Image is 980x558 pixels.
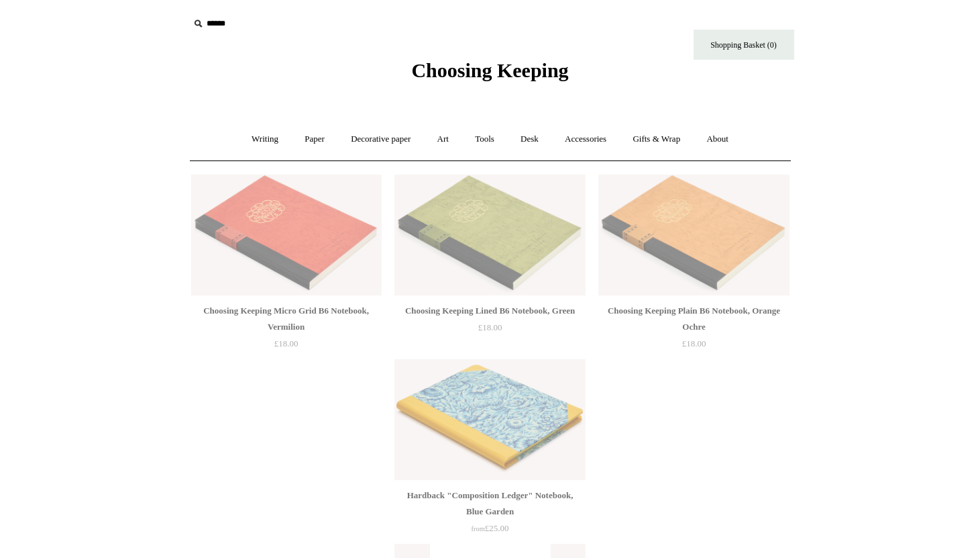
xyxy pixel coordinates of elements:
[508,122,551,157] a: Desk
[598,175,789,295] a: Choosing Keeping Plain B6 Notebook, Orange Ochre Choosing Keeping Plain B6 Notebook, Orange Ochre
[620,122,692,157] a: Gifts & Wrap
[394,487,585,543] a: Hardback "Composition Ledger" Notebook, Blue Garden from£25.00
[394,175,585,295] a: Choosing Keeping Lined B6 Notebook, Green Choosing Keeping Lined B6 Notebook, Green
[472,525,485,532] span: from
[394,359,585,480] a: Hardback "Composition Ledger" Notebook, Blue Garden Hardback "Composition Ledger" Notebook, Blue ...
[472,523,509,533] span: £25.00
[682,338,706,348] span: £18.00
[694,122,741,157] a: About
[191,175,382,295] a: Choosing Keeping Micro Grid B6 Notebook, Vermilion Choosing Keeping Micro Grid B6 Notebook, Vermi...
[602,303,785,335] div: Choosing Keeping Plain B6 Notebook, Orange Ochre
[191,303,382,358] a: Choosing Keeping Micro Grid B6 Notebook, Vermilion £18.00
[195,303,378,335] div: Choosing Keeping Micro Grid B6 Notebook, Vermilion
[598,175,789,295] img: Choosing Keeping Plain B6 Notebook, Orange Ochre
[425,122,461,157] a: Art
[394,359,585,480] img: Hardback "Composition Ledger" Notebook, Blue Garden
[239,122,290,157] a: Writing
[394,303,585,358] a: Choosing Keeping Lined B6 Notebook, Green £18.00
[394,175,585,295] img: Choosing Keeping Lined B6 Notebook, Green
[694,30,794,60] a: Shopping Basket (0)
[553,122,618,157] a: Accessories
[463,122,506,157] a: Tools
[292,122,337,157] a: Paper
[411,70,568,79] a: Choosing Keeping
[398,487,582,520] div: Hardback "Composition Ledger" Notebook, Blue Garden
[191,175,382,295] img: Choosing Keeping Micro Grid B6 Notebook, Vermilion
[274,338,298,348] span: £18.00
[411,59,568,81] span: Choosing Keeping
[398,303,582,319] div: Choosing Keeping Lined B6 Notebook, Green
[339,122,423,157] a: Decorative paper
[598,303,789,358] a: Choosing Keeping Plain B6 Notebook, Orange Ochre £18.00
[478,322,502,332] span: £18.00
